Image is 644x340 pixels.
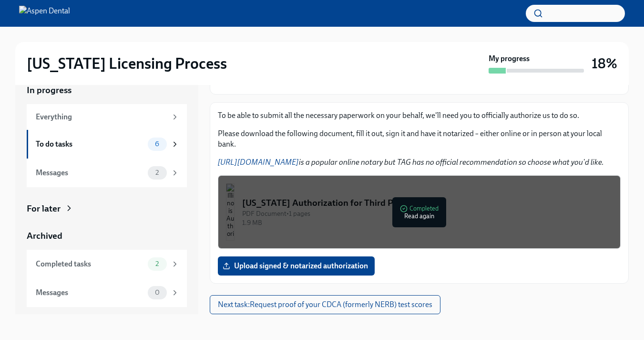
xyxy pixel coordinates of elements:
a: In progress [27,84,187,96]
a: For later [27,202,187,215]
img: Aspen Dental [19,6,70,21]
p: Please download the following document, fill it out, sign it and have it notarized – either onlin... [218,128,621,149]
div: Messages [36,287,144,298]
span: 0 [149,289,165,296]
div: PDF Document • 1 pages [242,209,613,218]
a: Completed tasks2 [27,250,187,278]
div: [US_STATE] Authorization for Third Party Contact [242,197,613,209]
button: [US_STATE] Authorization for Third Party ContactPDF Document•1 pages1.9 MBCompletedRead again [218,175,621,249]
div: 1.9 MB [242,218,613,227]
span: Next task : Request proof of your CDCA (formerly NERB) test scores [218,300,432,309]
div: Completed tasks [36,259,144,269]
span: Upload signed & notarized authorization [225,261,368,271]
a: Messages2 [27,159,187,187]
em: is a popular online notary but TAG has no official recommendation so choose what you'd like. [218,158,604,167]
a: Archived [27,230,187,242]
a: Everything [27,104,187,130]
label: Upload signed & notarized authorization [218,256,375,276]
h2: [US_STATE] Licensing Process [27,54,227,73]
a: Messages0 [27,278,187,307]
div: Messages [36,168,144,178]
div: For later [27,202,61,215]
h3: 18% [592,55,617,72]
a: [URL][DOMAIN_NAME] [218,158,299,167]
button: Next task:Request proof of your CDCA (formerly NERB) test scores [210,295,440,314]
span: 2 [150,169,164,176]
div: Everything [36,112,167,122]
span: 2 [150,260,164,267]
strong: My progress [489,53,530,64]
div: To do tasks [36,139,144,149]
span: 6 [149,140,165,148]
p: To be able to submit all the necessary paperwork on your behalf, we'll need you to officially aut... [218,110,621,121]
a: To do tasks6 [27,130,187,159]
img: Illinois Authorization for Third Party Contact [226,183,235,241]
